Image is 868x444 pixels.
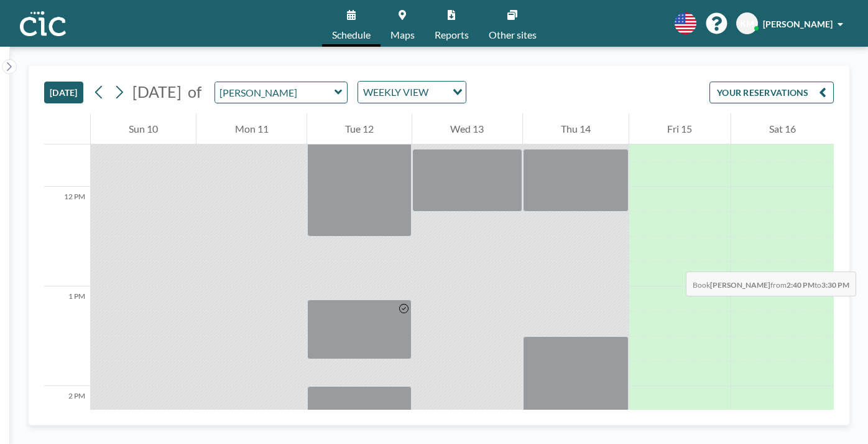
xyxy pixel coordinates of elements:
img: organization-logo [20,11,66,36]
div: Tue 12 [307,113,412,144]
span: [DATE] [132,82,182,101]
button: YOUR RESERVATIONS [709,82,834,103]
input: Search for option [432,84,445,100]
span: Reports [435,30,469,40]
span: WEEKLY VIEW [361,84,431,100]
span: KM [740,18,754,29]
div: Thu 14 [523,113,629,144]
div: Wed 13 [412,113,522,144]
div: Sun 10 [91,113,196,144]
div: 12 PM [44,187,90,286]
div: Mon 11 [196,113,306,144]
div: Search for option [358,82,466,103]
div: Sat 16 [731,113,834,144]
span: [PERSON_NAME] [763,19,833,29]
b: [PERSON_NAME] [710,280,770,290]
div: 1 PM [44,286,90,386]
input: Yuki [215,82,335,103]
span: Book from to [686,272,856,296]
span: Other sites [489,30,537,40]
b: 2:40 PM [787,280,815,290]
span: of [188,82,201,102]
b: 3:30 PM [821,280,849,290]
span: Maps [390,30,415,40]
div: Fri 15 [629,113,730,144]
span: Schedule [332,30,371,40]
button: [DATE] [44,82,83,103]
